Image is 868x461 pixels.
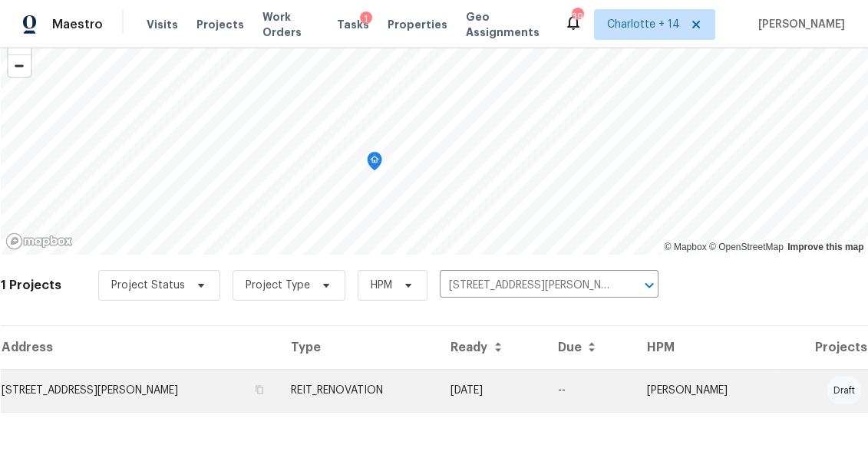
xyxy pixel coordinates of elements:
span: Tasks [337,19,369,30]
canvas: Map [1,25,868,255]
span: Properties [388,17,447,32]
span: Projects [196,17,244,32]
div: Map marker [367,152,382,176]
button: Copy Address [252,383,266,397]
a: Improve this map [787,242,863,252]
td: [DATE] [438,369,546,412]
span: Visits [147,17,178,32]
td: [PERSON_NAME] [635,369,778,412]
th: HPM [635,326,778,369]
a: Mapbox homepage [5,232,73,250]
td: [STREET_ADDRESS][PERSON_NAME] [1,369,279,412]
span: HPM [371,278,392,293]
td: -- [545,369,634,412]
th: Type [279,326,438,369]
span: Maestro [52,17,103,32]
div: 393 [572,9,583,25]
a: Mapbox [665,242,707,252]
input: Search projects [440,274,616,298]
th: Due [545,326,634,369]
span: Project Type [246,278,310,293]
span: Work Orders [262,9,318,40]
td: REIT_RENOVATION [279,369,438,412]
button: Open [639,275,660,296]
div: draft [827,377,861,404]
h2: 1 Projects [1,278,61,293]
span: Geo Assignments [466,9,546,40]
a: OpenStreetMap [709,242,784,252]
button: Zoom out [8,54,31,77]
span: Zoom out [8,55,31,77]
th: Address [1,326,279,369]
span: Project Status [111,278,185,293]
span: Charlotte + 14 [607,17,680,32]
th: Ready [438,326,546,369]
div: 1 [360,12,372,27]
span: [PERSON_NAME] [752,17,845,32]
th: Projects [778,326,867,369]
